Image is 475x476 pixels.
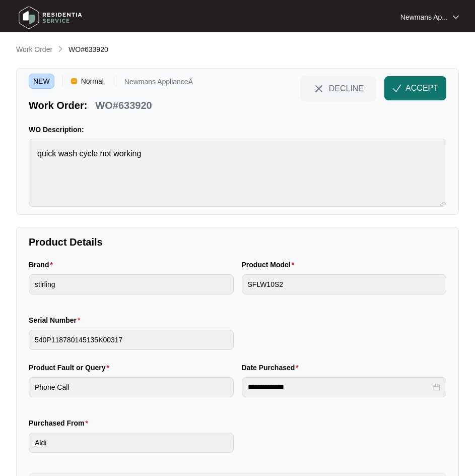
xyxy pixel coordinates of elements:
span: DECLINE [329,83,364,94]
p: Newmans Ap... [400,12,448,22]
textarea: quick wash cycle not working [29,139,446,207]
span: WO#633920 [69,45,108,53]
span: ACCEPT [405,82,438,94]
img: Vercel Logo [71,78,77,84]
label: Serial Number [29,315,84,325]
input: Serial Number [29,330,234,350]
p: Work Order [16,44,52,54]
input: Product Model [242,274,447,294]
input: Date Purchased [248,382,432,392]
img: close-Icon [313,83,325,95]
label: Purchased From [29,418,92,428]
label: Date Purchased [242,363,303,373]
label: Product Model [242,260,299,270]
img: check-Icon [392,84,401,93]
input: Product Fault or Query [29,377,234,397]
p: Newmans ApplianceÂ [124,78,193,89]
p: WO#633920 [95,98,152,112]
button: check-IconACCEPT [384,76,446,100]
label: Product Fault or Query [29,363,113,373]
label: Brand [29,260,57,270]
input: Brand [29,274,234,294]
span: NEW [29,74,54,89]
img: residentia service logo [15,3,86,33]
img: dropdown arrow [453,15,459,20]
a: Work Order [14,44,54,55]
p: WO Description: [29,125,446,135]
img: chevron-right [56,45,64,53]
span: Normal [77,74,108,89]
button: close-IconDECLINE [300,76,376,100]
p: Product Details [29,235,446,249]
input: Purchased From [29,433,234,453]
p: Work Order: [29,98,87,112]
